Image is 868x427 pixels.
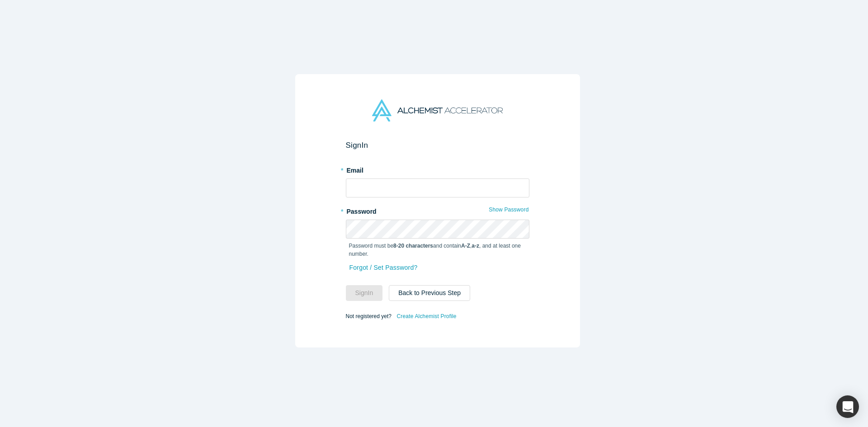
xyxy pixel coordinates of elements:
img: Alchemist Accelerator Logo [372,99,502,122]
strong: 8-20 characters [393,243,433,249]
label: Password [346,204,529,216]
h2: Sign In [346,141,529,150]
a: Create Alchemist Profile [396,310,457,322]
button: SignIn [346,285,383,301]
span: Not registered yet? [346,313,392,319]
button: Back to Previous Step [389,285,470,301]
label: Email [346,163,529,175]
strong: a-z [472,243,479,249]
button: Show Password [488,204,529,216]
a: Forgot / Set Password? [349,260,418,276]
p: Password must be and contain , , and at least one number. [349,242,526,258]
strong: A-Z [461,243,470,249]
